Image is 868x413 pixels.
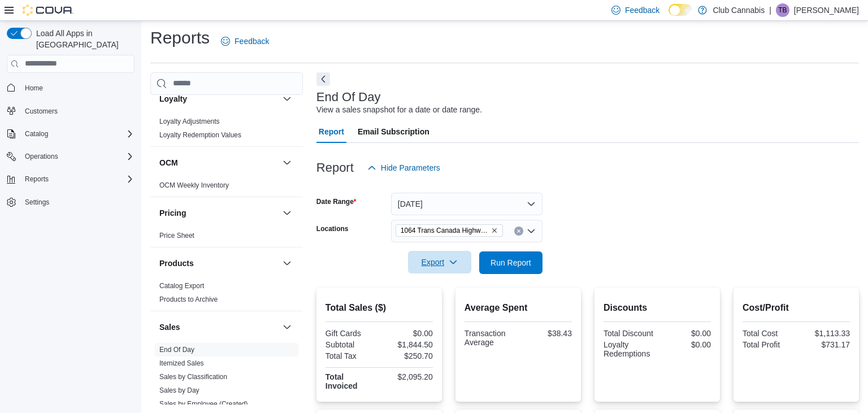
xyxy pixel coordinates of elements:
[150,229,303,247] div: Pricing
[159,207,186,219] h3: Pricing
[20,104,134,118] span: Customers
[159,258,278,269] button: Products
[159,321,278,333] button: Sales
[659,329,711,338] div: $0.00
[159,321,180,333] h3: Sales
[2,80,139,96] button: Home
[20,150,134,163] span: Operations
[7,75,134,240] nav: Complex example
[20,81,134,95] span: Home
[159,93,278,105] button: Loyalty
[235,36,269,47] span: Feedback
[491,257,531,268] span: Run Report
[159,207,278,219] button: Pricing
[514,227,523,236] button: Clear input
[159,372,227,381] span: Sales by Classification
[363,156,445,179] button: Hide Parameters
[159,117,220,126] span: Loyalty Adjustments
[32,28,134,50] span: Load All Apps in [GEOGRAPHIC_DATA]
[159,131,241,140] span: Loyalty Redemption Values
[280,206,294,220] button: Pricing
[20,81,47,95] a: Home
[25,107,58,116] span: Customers
[325,351,377,360] div: Total Tax
[491,227,498,234] button: Remove 1064 Trans Canada Highway - Central Cariboo Cannabis from selection in this group
[358,120,429,143] span: Email Subscription
[325,340,377,349] div: Subtotal
[669,4,692,16] input: Dark Mode
[325,329,377,338] div: Gift Cards
[20,172,53,186] button: Reports
[713,3,765,17] p: Club Cannabis
[325,301,433,315] h2: Total Sales ($)
[2,171,139,187] button: Reports
[20,195,134,209] span: Settings
[25,152,58,161] span: Operations
[415,251,465,273] span: Export
[408,251,471,273] button: Export
[316,161,354,175] h3: Report
[465,301,572,315] h2: Average Spent
[2,126,139,142] button: Catalog
[159,295,218,304] span: Products to Archive
[798,329,850,338] div: $1,113.33
[316,72,330,86] button: Next
[159,157,278,168] button: OCM
[25,129,48,138] span: Catalog
[316,90,381,104] h3: End Of Day
[150,279,303,311] div: Products
[216,30,274,53] a: Feedback
[401,225,489,236] span: 1064 Trans Canada Highway - Central Cariboo Cannabis
[769,3,771,17] p: |
[316,197,357,206] label: Date Range
[25,84,43,93] span: Home
[159,258,194,269] h3: Products
[159,181,229,189] a: OCM Weekly Inventory
[625,5,659,16] span: Feedback
[280,156,294,169] button: OCM
[2,149,139,164] button: Operations
[159,345,194,354] span: End Of Day
[316,224,349,233] label: Locations
[381,162,440,173] span: Hide Parameters
[479,251,542,274] button: Run Report
[20,172,134,186] span: Reports
[159,386,199,394] a: Sales by Day
[325,372,358,390] strong: Total Invoiced
[604,329,655,338] div: Total Discount
[2,194,139,210] button: Settings
[25,175,49,184] span: Reports
[20,105,62,118] a: Customers
[159,386,199,395] span: Sales by Day
[159,359,204,367] a: Itemized Sales
[159,157,178,168] h3: OCM
[381,372,433,381] div: $2,095.20
[396,224,503,237] span: 1064 Trans Canada Highway - Central Cariboo Cannabis
[794,3,859,17] p: [PERSON_NAME]
[159,231,194,240] span: Price Sheet
[280,320,294,334] button: Sales
[520,329,572,338] div: $38.43
[2,103,139,119] button: Customers
[659,340,711,349] div: $0.00
[25,198,49,207] span: Settings
[159,282,204,290] a: Catalog Export
[604,301,711,315] h2: Discounts
[20,150,63,163] button: Operations
[381,351,433,360] div: $250.70
[20,127,134,141] span: Catalog
[669,16,669,16] span: Dark Mode
[280,92,294,106] button: Loyalty
[159,232,194,240] a: Price Sheet
[159,373,227,381] a: Sales by Classification
[319,120,344,143] span: Report
[159,400,248,408] a: Sales by Employee (Created)
[159,281,204,290] span: Catalog Export
[150,179,303,197] div: OCM
[23,5,73,16] img: Cova
[280,257,294,270] button: Products
[465,329,516,347] div: Transaction Average
[159,181,229,190] span: OCM Weekly Inventory
[150,27,210,49] h1: Reports
[743,329,794,338] div: Total Cost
